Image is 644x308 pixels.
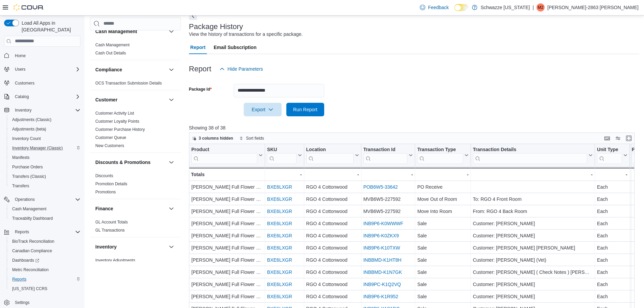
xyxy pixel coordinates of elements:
[306,146,353,153] div: Location
[95,228,125,233] a: GL Transactions
[7,172,83,181] button: Transfers (Classic)
[1,78,83,88] button: Customers
[417,244,468,252] div: Sale
[167,27,175,35] button: Cash Management
[9,163,80,171] span: Purchase Orders
[12,228,32,236] button: Reports
[473,244,593,252] div: Customer: [PERSON_NAME] [PERSON_NAME]
[417,170,468,179] div: -
[189,65,211,73] h3: Report
[9,172,49,181] a: Transfers (Classic)
[267,269,292,275] a: BXE6LXGR
[417,292,468,301] div: Sale
[15,94,29,99] span: Catalog
[267,233,292,238] a: BXE6LXGR
[167,158,175,166] button: Discounts & Promotions
[473,146,587,153] div: Transaction Details
[9,247,55,255] a: Canadian Compliance
[248,103,278,116] span: Export
[12,126,46,132] span: Adjustments (beta)
[417,146,463,153] div: Transaction Type
[1,195,83,204] button: Operations
[95,181,127,187] span: Promotion Details
[12,228,80,236] span: Reports
[597,195,627,203] div: Each
[306,170,359,179] div: -
[9,256,80,264] span: Dashboards
[417,146,468,164] button: Transaction Type
[473,292,593,301] div: Customer: [PERSON_NAME]
[189,31,303,38] div: View the history of transactions for a specific package.
[199,136,233,141] span: 3 columns hidden
[597,207,627,215] div: Each
[473,146,587,164] div: Transaction Details
[7,181,83,191] button: Transfers
[267,294,292,299] a: BXE6LXGR
[191,268,263,276] div: [PERSON_NAME] Full Flower Joint (I) 1g
[267,245,292,251] a: BXE6LXGR
[15,53,26,58] span: Home
[597,170,627,179] div: -
[481,3,530,11] p: Schwazze [US_STATE]
[7,204,83,214] button: Cash Management
[228,66,263,72] span: Hide Parameters
[417,183,468,191] div: PO Receive
[189,134,236,142] button: 3 columns hidden
[9,116,80,124] span: Adjustments (Classic)
[12,298,80,307] span: Settings
[95,159,150,166] h3: Discounts & Promotions
[90,109,181,152] div: Customer
[286,103,324,116] button: Run Report
[363,170,413,179] div: -
[7,153,83,162] button: Manifests
[95,159,166,166] button: Discounts & Promotions
[597,292,627,301] div: Each
[95,119,139,124] span: Customer Loyalty Points
[12,155,29,160] span: Manifests
[95,66,166,73] button: Compliance
[9,256,42,264] a: Dashboards
[267,257,292,263] a: BXE6LXGR
[473,232,593,240] div: Customer: [PERSON_NAME]
[9,182,80,190] span: Transfers
[95,228,125,233] span: GL Transactions
[597,280,627,288] div: Each
[9,237,80,245] span: BioTrack Reconciliation
[191,146,257,164] div: Product
[95,50,126,56] span: Cash Out Details
[9,275,29,283] a: Reports
[12,79,80,87] span: Customers
[12,79,37,87] a: Customers
[12,286,47,291] span: [US_STATE] CCRS
[12,51,80,60] span: Home
[90,218,181,237] div: Finance
[95,51,126,55] a: Cash Out Details
[191,280,263,288] div: [PERSON_NAME] Full Flower Joint (I) 1g
[603,134,611,142] button: Keyboard shortcuts
[267,146,302,164] button: SKU
[12,277,26,282] span: Reports
[12,239,54,244] span: BioTrack Reconciliation
[95,81,162,86] a: OCS Transaction Submission Details
[473,146,593,164] button: Transaction Details
[473,280,593,288] div: Customer: [PERSON_NAME]
[1,105,83,115] button: Inventory
[417,146,463,164] div: Transaction Type
[95,135,126,140] span: Customer Queue
[95,66,122,73] h3: Compliance
[417,232,468,240] div: Sale
[473,256,593,264] div: Customer: [PERSON_NAME] (Vet)
[15,229,29,235] span: Reports
[12,93,31,101] button: Catalog
[95,219,128,225] span: GL Account Totals
[7,237,83,246] button: BioTrack Reconciliation
[1,227,83,237] button: Reports
[267,146,296,164] div: SKU URL
[7,246,83,256] button: Canadian Compliance
[95,96,166,103] button: Customer
[9,285,80,293] span: Washington CCRS
[597,256,627,264] div: Each
[7,134,83,143] button: Inventory Count
[15,197,35,202] span: Operations
[7,275,83,284] button: Reports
